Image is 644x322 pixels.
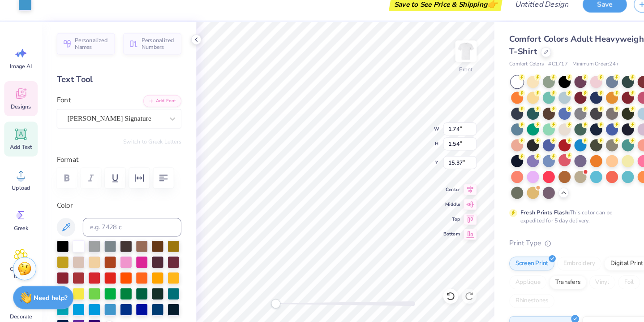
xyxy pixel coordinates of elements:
[55,205,175,215] label: Color
[80,222,175,239] input: e.g. 7428 c
[55,44,111,64] button: Personalized Names
[72,48,105,60] span: Personalized Names
[55,103,68,113] label: Font
[442,74,455,83] div: Front
[595,277,616,290] div: Foil
[490,295,534,308] div: Rhinestones
[529,277,565,290] div: Transfers
[33,294,65,303] strong: Need help?
[136,48,169,60] span: Personalized Numbers
[5,267,35,281] span: Clipart & logos
[55,161,175,171] label: Format
[261,300,270,309] div: Accessibility label
[561,8,604,24] button: Save
[469,10,479,21] span: 👉
[537,259,579,272] div: Embroidery
[440,52,458,70] img: Front
[490,259,534,272] div: Screen Print
[13,228,27,235] span: Greek
[427,219,443,226] span: Top
[10,111,30,118] span: Designs
[377,9,482,22] div: Save to See Price & Shipping
[9,150,31,157] span: Add Text
[501,213,549,220] strong: Fresh Prints Flash:
[427,234,443,241] span: Bottom
[490,277,526,290] div: Applique
[551,70,596,78] span: Minimum Order: 24 +
[490,44,623,67] span: Comfort Colors Adult Heavyweight T-Shirt
[528,70,547,78] span: # C1717
[490,70,524,78] span: Comfort Colors
[582,259,625,272] div: Digital Print
[567,277,592,290] div: Vinyl
[427,191,443,198] span: Center
[427,205,443,212] span: Middle
[11,189,29,196] span: Upload
[9,313,31,320] span: Decorate
[119,44,175,64] button: Personalized Numbers
[138,103,175,115] button: Add Font
[490,241,626,251] div: Print Type
[501,212,611,228] div: This color can be expedited for 5 day delivery.
[10,72,31,79] span: Image AI
[119,144,175,152] button: Switch to Greek Letters
[55,82,175,94] div: Text Tool
[489,7,554,25] input: Untitled Design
